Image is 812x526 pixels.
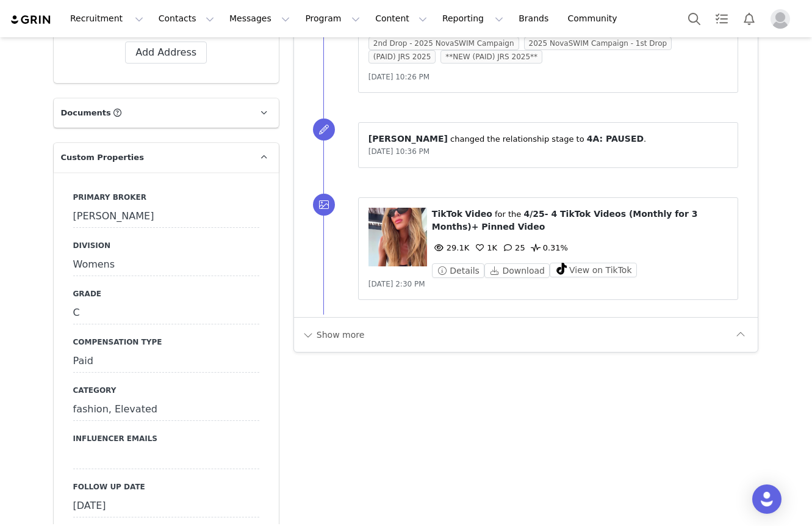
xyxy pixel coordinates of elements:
[511,5,559,32] a: Brands
[561,5,630,32] a: Community
[528,243,568,252] span: 0.31%
[61,107,111,119] span: Documents
[73,337,259,348] label: Compensation Type
[10,14,52,26] img: grin logo
[368,133,728,145] p: ⁨ ⁩ changed the ⁨relationship⁩ stage to ⁨ ⁩.
[771,9,790,29] img: placeholder-profile.jpg
[73,351,259,373] div: Paid
[5,5,337,15] p: NEW Point of Contact: [PERSON_NAME][EMAIL_ADDRESS][DOMAIN_NAME]
[587,134,644,144] span: 4A: PAUSED
[763,9,802,29] button: Profile
[73,385,259,396] label: Category
[465,209,492,219] span: Video
[73,206,259,228] div: [PERSON_NAME]
[708,5,735,32] a: Tasks
[368,147,429,156] span: [DATE] 10:36 PM
[368,73,429,81] span: [DATE] 10:26 PM
[125,42,207,64] button: Add Address
[432,243,469,252] span: 29.1K
[440,50,542,64] span: **NEW (PAID) JRS 2025**
[368,134,448,144] span: [PERSON_NAME]
[5,5,337,15] p: [PERSON_NAME] renegotiating new deal with new mgmt.
[736,5,763,32] button: Notifications
[524,37,672,50] span: 2025 NovaSWIM Campaign - 1st Drop
[681,5,708,32] button: Search
[63,5,151,32] button: Recruitment
[432,208,728,233] p: ⁨ ⁩ ⁨ ⁩ for the ⁨ ⁩
[368,280,425,288] span: [DATE] 2:30 PM
[368,37,519,50] span: 2nd Drop - 2025 NovaSWIM Campaign
[5,5,337,34] p: Termination request sent [DATE]. The new management doesn't want to take over the old deal, so th...
[752,484,781,514] div: Open Intercom Messenger
[73,481,259,492] label: Follow Up Date
[222,5,297,32] button: Messages
[73,433,259,444] label: Influencer Emails
[73,288,259,299] label: Grade
[73,302,259,324] div: C
[500,243,525,252] span: 25
[298,5,367,32] button: Program
[484,263,550,278] button: Download
[432,209,698,232] span: 4/25- 4 TikTok Videos (Monthly for 3 Months)+ Pinned Video
[550,266,637,276] a: View on TikTok
[73,192,259,203] label: Primary Broker
[432,209,462,219] span: TikTok
[73,495,259,517] div: [DATE]
[432,263,484,278] button: Details
[435,5,511,32] button: Reporting
[368,50,436,64] span: (PAID) JRS 2025
[301,325,365,345] button: Show more
[73,240,259,251] label: Division
[151,5,221,32] button: Contacts
[61,152,144,164] span: Custom Properties
[368,5,434,32] button: Content
[73,254,259,276] div: Womens
[472,243,497,252] span: 1K
[550,263,637,277] button: View on TikTok
[73,399,259,421] div: fashion, Elevated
